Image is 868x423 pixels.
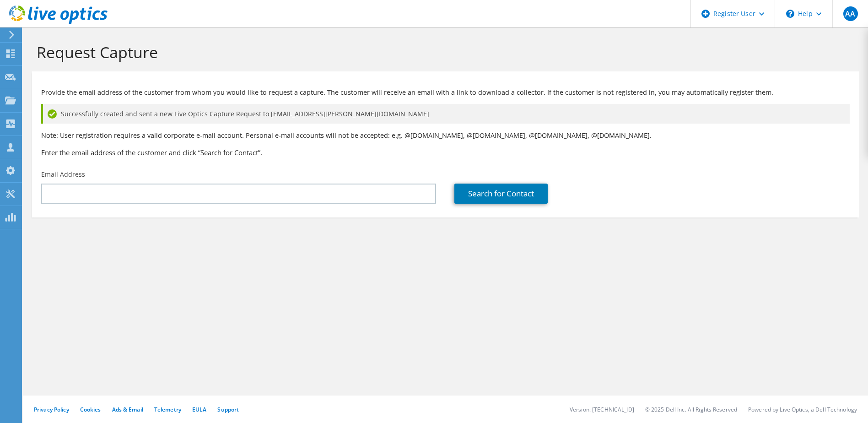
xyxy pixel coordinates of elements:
li: Powered by Live Optics, a Dell Technology [748,406,857,413]
span: AA [843,6,858,21]
h1: Request Capture [37,43,850,62]
a: Telemetry [154,406,181,413]
li: © 2025 Dell Inc. All Rights Reserved [645,406,737,413]
span: Successfully created and sent a new Live Optics Capture Request to [EMAIL_ADDRESS][PERSON_NAME][D... [61,109,429,119]
svg: \n [786,10,794,18]
p: Note: User registration requires a valid corporate e-mail account. Personal e-mail accounts will ... [41,130,850,141]
a: EULA [192,406,206,413]
a: Ads & Email [112,406,143,413]
a: Search for Contact [454,184,548,204]
li: Version: [TECHNICAL_ID] [570,406,634,413]
a: Support [217,406,239,413]
p: Provide the email address of the customer from whom you would like to request a capture. The cust... [41,87,850,98]
a: Privacy Policy [34,406,69,413]
h3: Enter the email address of the customer and click “Search for Contact”. [41,147,850,157]
a: Cookies [80,406,101,413]
label: Email Address [41,170,85,179]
